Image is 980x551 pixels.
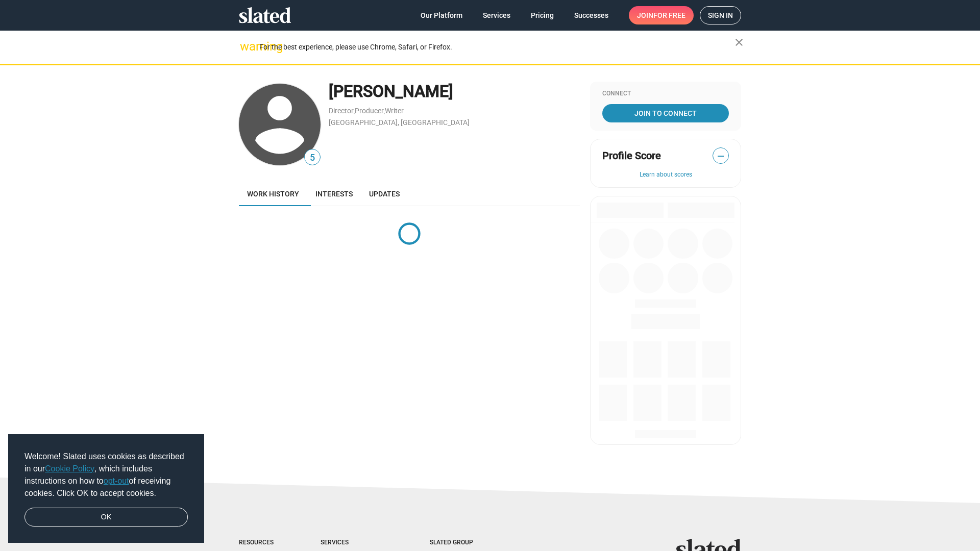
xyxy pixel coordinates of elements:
span: Profile Score [602,149,661,163]
span: Successes [574,6,608,24]
a: Joinfor free [629,6,694,24]
span: Welcome! Slated uses cookies as described in our , which includes instructions on how to of recei... [24,450,188,499]
span: , [354,109,355,114]
span: , [384,109,385,114]
a: Pricing [523,6,562,24]
div: Resources [239,539,280,547]
span: — [713,149,728,163]
span: 5 [305,151,320,165]
a: Writer [385,107,404,115]
a: opt-out [104,477,129,485]
span: for free [653,6,685,24]
a: Cookie Policy [45,464,94,473]
span: Pricing [531,6,554,24]
div: Slated Group [430,539,499,547]
a: Interests [307,182,361,206]
a: Updates [361,182,408,206]
div: Connect [602,90,729,98]
a: Our Platform [412,6,471,24]
span: Updates [369,190,400,198]
span: Services [483,6,510,24]
a: dismiss cookie message [24,508,188,527]
span: Work history [247,190,299,198]
span: Sign in [708,7,733,24]
div: [PERSON_NAME] [329,81,580,103]
mat-icon: warning [240,40,252,53]
div: cookieconsent [8,434,204,543]
span: Interests [315,190,353,198]
a: Successes [566,6,617,24]
button: Learn about scores [602,171,729,179]
span: Join [637,6,685,24]
a: Work history [239,182,307,206]
span: Join To Connect [604,104,727,122]
a: [GEOGRAPHIC_DATA], [GEOGRAPHIC_DATA] [329,118,470,127]
a: Services [475,6,519,24]
mat-icon: close [733,36,745,48]
a: Join To Connect [602,104,729,122]
a: Producer [355,107,384,115]
div: Services [321,539,389,547]
a: Director [329,107,354,115]
span: Our Platform [421,6,462,24]
div: For the best experience, please use Chrome, Safari, or Firefox. [259,40,735,54]
a: Sign in [700,6,741,24]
